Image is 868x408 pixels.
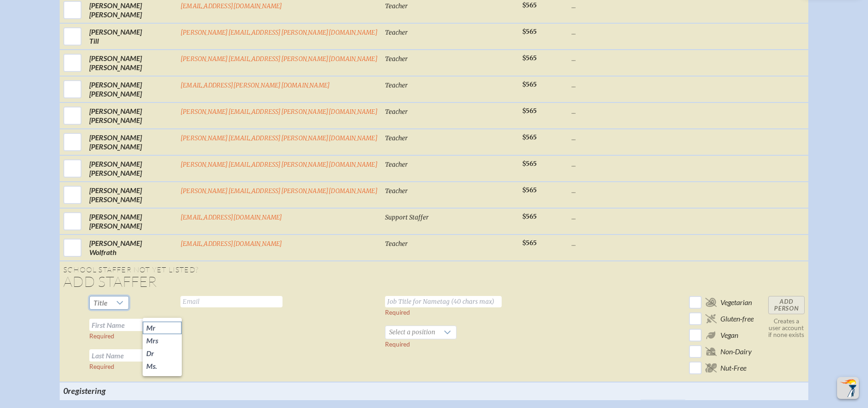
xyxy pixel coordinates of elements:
[68,386,106,396] span: registering
[720,298,752,307] span: Vegetarian
[146,323,155,332] span: Mr
[385,240,408,248] span: Teacher
[146,336,158,345] span: Mrs
[571,54,637,63] p: ...
[571,212,637,221] p: ...
[720,347,752,356] span: Non-Dairy
[90,296,111,309] span: Title
[180,214,282,221] a: [EMAIL_ADDRESS][DOMAIN_NAME]
[180,2,282,10] a: [EMAIL_ADDRESS][DOMAIN_NAME]
[385,187,408,195] span: Teacher
[180,82,330,89] a: [EMAIL_ADDRESS][PERSON_NAME][DOMAIN_NAME]
[839,379,857,397] img: To the top
[522,28,537,36] span: $565
[180,296,282,307] input: Email
[143,347,182,360] li: Dr
[385,134,408,142] span: Teacher
[86,182,177,208] td: [PERSON_NAME] [PERSON_NAME]
[571,239,637,248] p: ...
[385,326,439,339] span: Select a position
[180,240,282,248] a: [EMAIL_ADDRESS][DOMAIN_NAME]
[143,360,182,372] li: Ms.
[522,81,537,88] span: $565
[146,349,154,358] span: Dr
[571,186,637,195] p: ...
[571,80,637,89] p: ...
[86,208,177,235] td: [PERSON_NAME] [PERSON_NAME]
[522,54,537,62] span: $565
[143,334,182,347] li: Mrs
[86,102,177,129] td: [PERSON_NAME] [PERSON_NAME]
[385,55,408,63] span: Teacher
[180,134,378,142] a: [PERSON_NAME][EMAIL_ADDRESS][PERSON_NAME][DOMAIN_NAME]
[837,377,859,399] button: Scroll Top
[180,29,378,36] a: [PERSON_NAME][EMAIL_ADDRESS][PERSON_NAME][DOMAIN_NAME]
[86,155,177,182] td: [PERSON_NAME] [PERSON_NAME]
[143,318,182,376] ul: Option List
[180,161,378,168] a: [PERSON_NAME][EMAIL_ADDRESS][PERSON_NAME][DOMAIN_NAME]
[720,331,738,340] span: Vegan
[571,133,637,142] p: ...
[522,160,537,168] span: $565
[522,107,537,115] span: $565
[146,362,157,371] span: Ms.
[768,318,805,338] p: Creates a user account if none exists
[385,2,408,10] span: Teacher
[86,235,177,261] td: [PERSON_NAME] Wolfrath
[720,314,754,323] span: Gluten-free
[571,159,637,168] p: ...
[89,363,114,370] label: Required
[180,108,378,116] a: [PERSON_NAME][EMAIL_ADDRESS][PERSON_NAME][DOMAIN_NAME]
[60,382,177,399] th: 0
[89,349,148,362] input: Last Name
[89,332,114,340] label: Required
[385,309,410,316] label: Required
[385,296,502,307] input: Job Title for Nametag (40 chars max)
[143,321,182,334] li: Mr
[522,133,537,141] span: $565
[89,319,148,331] input: First Name
[86,76,177,102] td: [PERSON_NAME] [PERSON_NAME]
[385,108,408,116] span: Teacher
[522,213,537,220] span: $565
[522,1,537,9] span: $565
[93,298,108,307] span: Title
[385,214,429,221] span: Support Staffer
[180,187,378,195] a: [PERSON_NAME][EMAIL_ADDRESS][PERSON_NAME][DOMAIN_NAME]
[720,363,746,372] span: Nut-Free
[385,82,408,89] span: Teacher
[180,55,378,63] a: [PERSON_NAME][EMAIL_ADDRESS][PERSON_NAME][DOMAIN_NAME]
[86,50,177,76] td: [PERSON_NAME] [PERSON_NAME]
[522,239,537,247] span: $565
[86,129,177,155] td: [PERSON_NAME] [PERSON_NAME]
[571,107,637,116] p: ...
[385,29,408,36] span: Teacher
[571,1,637,10] p: ...
[571,27,637,36] p: ...
[86,23,177,50] td: [PERSON_NAME] Till
[522,186,537,194] span: $565
[385,341,410,348] label: Required
[385,161,408,168] span: Teacher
